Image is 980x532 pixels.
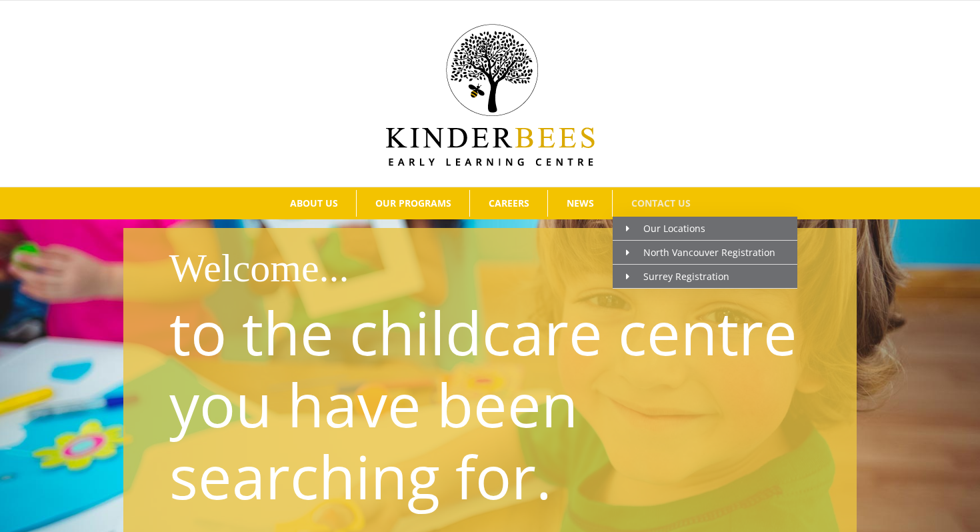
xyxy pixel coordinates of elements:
span: ABOUT US [290,199,338,208]
a: NEWS [548,190,612,217]
span: NEWS [567,199,594,208]
span: CAREERS [489,199,529,208]
span: Our Locations [626,222,705,235]
a: CONTACT US [613,190,709,217]
nav: Main Menu [20,187,960,219]
span: North Vancouver Registration [626,246,775,259]
a: Our Locations [613,217,797,241]
a: ABOUT US [271,190,356,217]
h1: Welcome... [169,240,847,296]
a: OUR PROGRAMS [357,190,469,217]
a: North Vancouver Registration [613,241,797,265]
p: to the childcare centre you have been searching for. [169,296,819,512]
span: Surrey Registration [626,270,729,283]
img: Kinder Bees Logo [386,24,595,166]
a: CAREERS [470,190,547,217]
span: OUR PROGRAMS [375,199,451,208]
span: CONTACT US [631,199,691,208]
a: Surrey Registration [613,265,797,289]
